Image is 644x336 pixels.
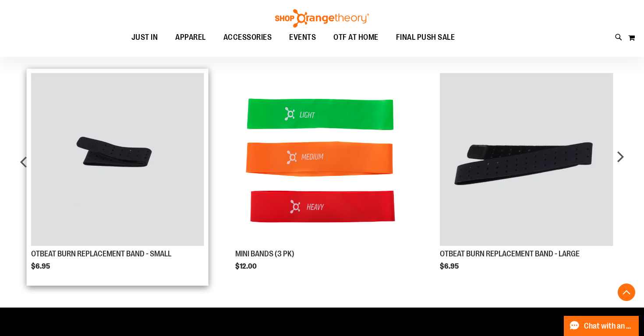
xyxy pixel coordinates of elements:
[235,262,258,270] span: $12.00
[440,249,580,258] a: OTBEAT BURN REPLACEMENT BAND - LARGE
[440,73,613,247] a: Product Page Link
[564,316,639,336] button: Chat with an Expert
[333,28,379,47] span: OTF AT HOME
[223,28,272,47] span: ACCESSORIES
[31,73,204,246] img: OTBEAT BURN REPLACEMENT BAND - SMALL
[396,28,455,47] span: FINAL PUSH SALE
[280,28,325,48] a: EVENTS
[235,73,408,246] img: MINI BANDS (3 PK)
[15,60,33,270] div: prev
[618,283,635,301] button: Back To Top
[31,249,171,258] a: OTBEAT BURN REPLACEMENT BAND - SMALL
[289,28,316,47] span: EVENTS
[235,73,408,247] a: Product Page Link
[123,28,167,48] a: JUST IN
[131,28,158,47] span: JUST IN
[166,28,215,48] a: APPAREL
[175,28,206,47] span: APPAREL
[440,262,460,270] span: $6.95
[584,322,633,330] span: Chat with an Expert
[235,249,294,258] a: MINI BANDS (3 PK)
[31,262,51,270] span: $6.95
[31,73,204,247] a: Product Page Link
[274,9,370,28] img: Shop Orangetheory
[325,28,387,47] a: OTF AT HOME
[387,28,464,48] a: FINAL PUSH SALE
[440,73,613,246] img: OTBEAT BURN REPLACEMENT BAND - LARGE
[611,60,629,270] div: next
[215,28,281,48] a: ACCESSORIES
